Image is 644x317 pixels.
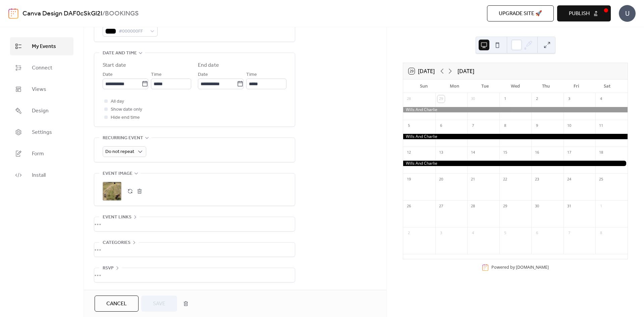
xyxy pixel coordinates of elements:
[458,67,474,75] div: [DATE]
[597,229,605,237] div: 8
[619,5,636,22] div: U
[516,264,549,270] a: [DOMAIN_NAME]
[437,176,445,183] div: 20
[533,203,541,210] div: 30
[103,61,126,69] div: Start date
[437,95,445,103] div: 29
[246,71,257,79] span: Time
[533,229,541,237] div: 6
[569,10,590,18] span: Publish
[437,122,445,129] div: 6
[106,300,127,308] span: Cancel
[437,203,445,210] div: 27
[501,203,509,210] div: 29
[32,128,52,137] span: Settings
[103,264,114,272] span: RSVP
[566,229,573,237] div: 7
[10,80,73,98] a: Views
[119,28,147,36] span: #000000FF
[409,80,439,93] div: Sun
[566,149,573,156] div: 17
[501,95,509,103] div: 1
[405,122,413,129] div: 5
[22,7,102,20] a: Canva Design DAF0cSkGl2I
[405,95,413,103] div: 28
[597,149,605,156] div: 18
[32,43,56,51] span: My Events
[8,8,18,19] img: logo
[32,150,44,158] span: Form
[102,7,105,20] b: /
[405,203,413,210] div: 26
[103,134,143,142] span: Recurring event
[566,122,573,129] div: 10
[566,176,573,183] div: 24
[500,80,531,93] div: Wed
[95,296,139,312] button: Cancel
[487,5,554,21] button: Upgrade site 🚀
[437,149,445,156] div: 13
[405,229,413,237] div: 2
[531,80,561,93] div: Thu
[94,243,295,257] div: •••
[533,149,541,156] div: 16
[533,95,541,103] div: 2
[103,71,113,79] span: Date
[469,122,477,129] div: 7
[32,107,49,115] span: Design
[597,95,605,103] div: 4
[437,229,445,237] div: 3
[501,149,509,156] div: 15
[597,203,605,210] div: 1
[103,239,130,247] span: Categories
[10,166,73,184] a: Install
[10,59,73,77] a: Connect
[406,66,437,76] button: 29[DATE]
[105,7,139,20] b: BOOKINGS
[32,86,46,94] span: Views
[111,106,142,114] span: Show date only
[105,147,134,156] span: Do not repeat
[198,61,219,69] div: End date
[566,203,573,210] div: 31
[491,264,549,270] div: Powered by
[103,213,131,221] span: Event links
[103,182,121,201] div: ;
[469,229,477,237] div: 4
[403,107,628,113] div: Wills And Charlie
[557,5,611,21] button: Publish
[94,217,295,231] div: •••
[533,176,541,183] div: 23
[501,122,509,129] div: 8
[10,102,73,120] a: Design
[501,229,509,237] div: 5
[10,123,73,141] a: Settings
[403,161,628,166] div: Wills And Charlie
[32,171,46,179] span: Install
[198,71,208,79] span: Date
[469,203,477,210] div: 28
[103,49,137,57] span: Date and time
[103,170,132,178] span: Event image
[533,122,541,129] div: 9
[499,10,542,18] span: Upgrade site 🚀
[94,268,295,282] div: •••
[405,149,413,156] div: 12
[151,71,162,79] span: Time
[469,95,477,103] div: 30
[111,114,140,122] span: Hide end time
[405,176,413,183] div: 19
[597,122,605,129] div: 11
[561,80,592,93] div: Fri
[469,149,477,156] div: 14
[470,80,500,93] div: Tue
[501,176,509,183] div: 22
[32,64,52,72] span: Connect
[592,80,622,93] div: Sat
[566,95,573,103] div: 3
[111,98,124,106] span: All day
[597,176,605,183] div: 25
[403,134,628,140] div: Wills And Charlie
[469,176,477,183] div: 21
